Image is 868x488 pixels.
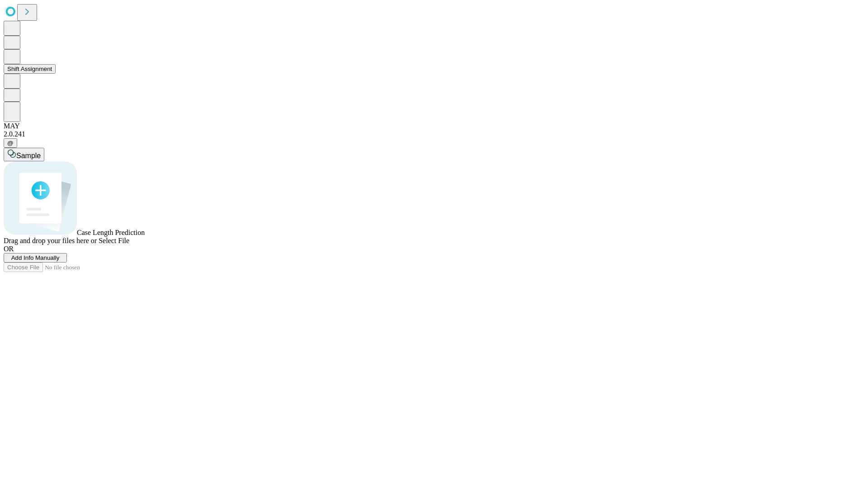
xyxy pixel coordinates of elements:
[4,64,56,74] button: Shift Assignment
[4,122,864,130] div: MAY
[4,148,44,161] button: Sample
[4,138,17,148] button: @
[77,229,145,236] span: Case Length Prediction
[99,237,129,244] span: Select File
[11,254,60,261] span: Add Info Manually
[4,237,97,244] span: Drag and drop your files here or
[7,140,14,146] span: @
[16,152,41,160] span: Sample
[4,130,864,138] div: 2.0.241
[4,253,67,263] button: Add Info Manually
[4,245,14,253] span: OR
